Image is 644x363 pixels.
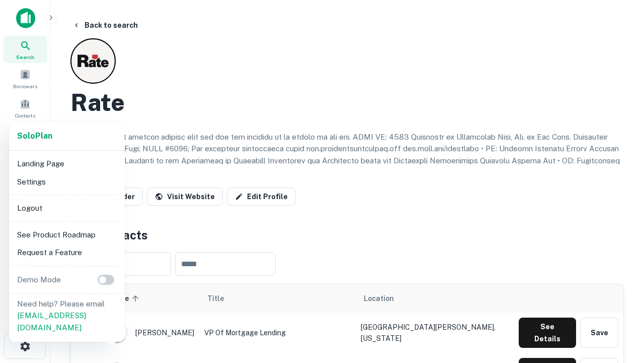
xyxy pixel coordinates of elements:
p: Need help? Please email [17,298,117,334]
li: Landing Page [13,155,121,173]
li: Request a Feature [13,244,121,262]
p: Demo Mode [13,274,65,286]
a: [EMAIL_ADDRESS][DOMAIN_NAME] [17,311,86,332]
li: See Product Roadmap [13,226,121,244]
a: SoloPlan [17,130,52,142]
iframe: Chat Widget [594,282,644,331]
li: Settings [13,173,121,191]
strong: Solo Plan [17,131,52,141]
li: Logout [13,199,121,217]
